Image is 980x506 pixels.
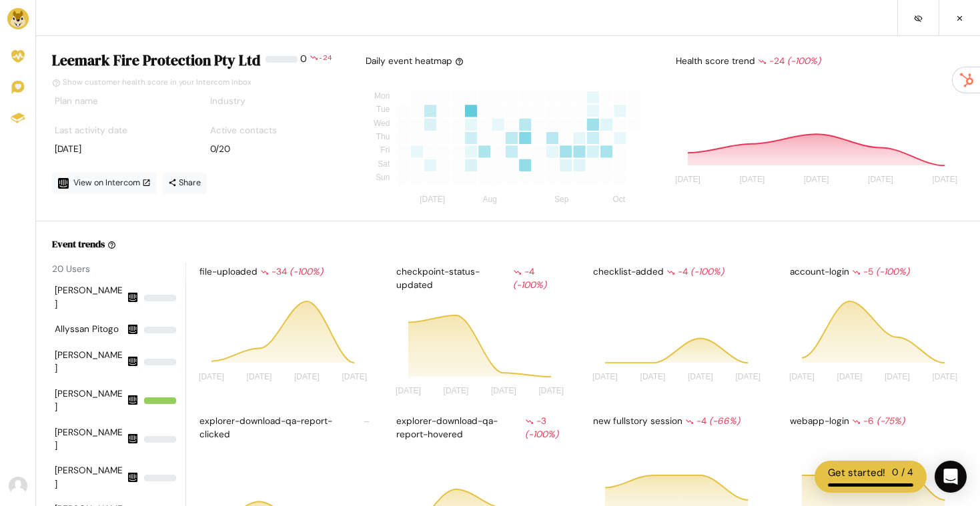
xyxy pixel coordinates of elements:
[52,77,252,87] a: Show customer health score in your Intercom Inbox
[144,397,176,404] div: 100%
[55,387,124,415] div: [PERSON_NAME]
[210,95,246,108] label: Industry
[247,373,272,382] tspan: [DATE]
[294,373,320,382] tspan: [DATE]
[675,175,700,185] tspan: [DATE]
[420,195,445,205] tspan: [DATE]
[688,373,713,382] tspan: [DATE]
[789,373,815,382] tspan: [DATE]
[144,327,176,333] div: 0%
[396,386,421,395] tspan: [DATE]
[787,412,964,431] div: webapp-login
[318,52,332,75] div: -24
[378,159,390,169] tspan: Sat
[52,263,185,276] div: 20 Users
[394,412,570,445] div: explorer-download-qa-report-hovered
[55,124,127,137] label: Last activity date
[666,265,724,279] div: -4
[444,386,469,395] tspan: [DATE]
[876,266,909,277] i: (-100%)
[513,279,546,291] i: (-100%)
[300,52,307,75] div: 0
[538,386,564,395] tspan: [DATE]
[342,373,367,382] tspan: [DATE]
[892,465,913,481] div: 0 / 4
[394,263,570,295] div: checkpoint-status-updated
[852,265,909,279] div: -5
[374,91,390,101] tspan: Mon
[144,295,176,301] div: 0%
[740,175,765,185] tspan: [DATE]
[144,359,176,365] div: 0%
[885,373,910,382] tspan: [DATE]
[837,373,863,382] tspan: [DATE]
[55,284,124,311] div: [PERSON_NAME]
[933,175,958,185] tspan: [DATE]
[735,373,761,382] tspan: [DATE]
[197,412,374,445] div: explorer-download-qa-report-clicked
[554,195,569,205] tspan: Sep
[590,263,767,281] div: checklist-added
[144,475,176,481] div: 0%
[685,415,740,428] div: -4
[73,177,151,188] span: View on Intercom
[210,124,277,137] label: Active contacts
[787,263,964,281] div: account-login
[197,263,374,281] div: file-uploaded
[376,173,390,182] tspan: Sun
[376,132,390,141] tspan: Thu
[55,143,185,156] div: [DATE]
[592,373,618,382] tspan: [DATE]
[758,55,821,68] div: -24
[482,195,496,205] tspan: Aug
[199,373,224,382] tspan: [DATE]
[52,173,157,194] a: View on Intercom
[673,52,964,71] div: Health score trend
[260,265,323,279] div: -34
[868,175,893,185] tspan: [DATE]
[612,195,625,205] tspan: Oct
[804,175,829,185] tspan: [DATE]
[366,55,464,68] div: Daily event heatmap
[787,55,821,67] i: (-100%)
[52,237,105,251] h6: Event trends
[55,464,124,491] div: [PERSON_NAME]
[376,105,390,115] tspan: Tue
[144,436,176,443] div: 0%
[210,143,340,156] div: 0/20
[690,266,724,277] i: (-100%)
[932,373,957,382] tspan: [DATE]
[374,119,390,128] tspan: Wed
[52,52,260,69] h4: Leemark Fire Protection Pty Ltd
[828,465,885,481] div: Get started!
[7,8,29,29] img: Brand
[55,323,124,337] div: Allyssan Pitogo
[9,477,27,495] img: Avatar
[935,461,967,493] div: Open Intercom Messenger
[852,415,905,428] div: -6
[640,373,666,382] tspan: [DATE]
[290,266,323,277] i: (-100%)
[525,415,568,442] div: -3
[513,265,568,293] div: -4
[380,146,390,155] tspan: Fri
[877,415,905,427] i: (-75%)
[525,429,558,440] i: (-100%)
[709,415,740,427] i: (-66%)
[55,426,124,453] div: [PERSON_NAME]
[590,412,767,431] div: new fullstory session
[491,386,516,395] tspan: [DATE]
[162,173,207,194] a: Share
[55,349,124,376] div: [PERSON_NAME]
[55,95,98,108] label: Plan name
